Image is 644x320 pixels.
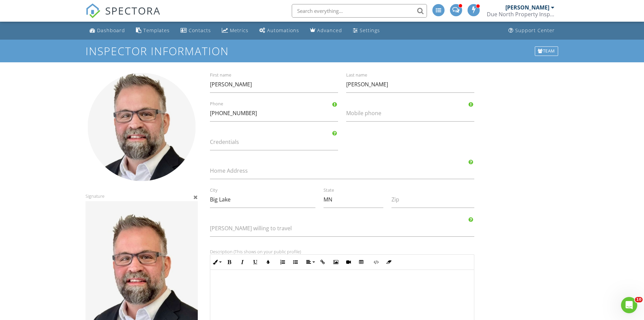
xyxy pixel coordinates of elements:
[342,256,355,269] button: Insert Video
[289,256,302,269] button: Unordered List
[236,256,249,269] button: Italic (Ctrl+I)
[210,256,223,269] button: Inline Style
[267,27,299,34] div: Automations
[360,27,380,34] div: Settings
[219,24,251,37] a: Metrics
[86,9,161,23] a: SPECTORA
[143,27,170,34] div: Templates
[369,256,382,269] button: Code View
[304,256,316,269] button: Align
[97,27,125,34] div: Dashboard
[223,256,236,269] button: Bold (Ctrl+B)
[189,27,211,34] div: Contacts
[249,256,262,269] button: Underline (Ctrl+U)
[230,27,248,34] div: Metrics
[506,24,557,37] a: Support Center
[133,24,172,37] a: Templates
[276,256,289,269] button: Ordered List
[515,27,555,34] div: Support Center
[382,256,395,269] button: Clear Formatting
[210,101,346,107] label: Phone
[621,297,637,313] iframe: Intercom live chat
[87,24,128,37] a: Dashboard
[355,256,368,269] button: Insert Table
[317,27,342,34] div: Advanced
[307,24,345,37] a: Advanced
[257,24,302,37] a: Automations (Advanced)
[346,109,482,117] label: Mobile phone
[487,11,554,18] div: Due North Property Inspection
[86,71,198,199] div: Signature
[210,249,475,254] div: Description (This shows on your public profile)
[505,4,549,11] div: [PERSON_NAME]
[635,297,643,302] span: 10
[105,3,161,18] span: SPECTORA
[535,46,558,56] div: Team
[329,256,342,269] button: Insert Image (Ctrl+P)
[86,45,559,57] h1: Inspector Information
[534,46,559,57] a: Team
[178,24,214,37] a: Contacts
[292,4,427,18] input: Search everything...
[262,256,275,269] button: Colors
[86,3,100,18] img: The Best Home Inspection Software - Spectora
[350,24,383,37] a: Settings
[316,256,329,269] button: Insert Link (Ctrl+K)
